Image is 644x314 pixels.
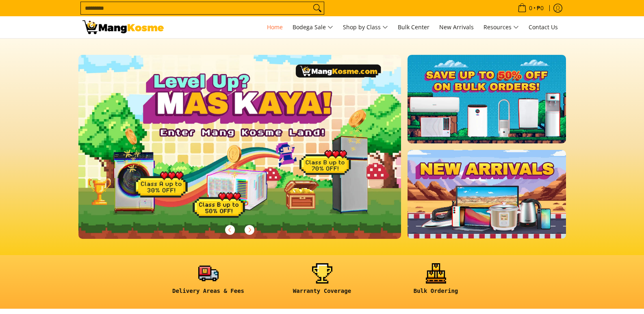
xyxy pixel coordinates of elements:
a: Home [263,16,287,38]
a: New Arrivals [435,16,478,38]
span: Shop by Class [343,22,388,32]
a: <h6><strong>Bulk Ordering</strong></h6> [383,263,489,301]
a: Bulk Center [394,16,434,38]
a: More [78,55,427,252]
span: Bodega Sale [293,22,333,32]
button: Search [311,2,324,14]
span: 0 [528,5,533,11]
a: Contact Us [525,16,562,38]
span: • [515,4,546,13]
a: Shop by Class [339,16,392,38]
nav: Main Menu [172,16,562,38]
span: Resources [484,22,519,32]
a: <h6><strong>Warranty Coverage</strong></h6> [269,263,375,301]
button: Next [241,221,258,239]
button: Previous [221,221,239,239]
a: <h6><strong>Delivery Areas & Fees</strong></h6> [156,263,261,301]
img: Mang Kosme: Your Home Appliances Warehouse Sale Partner! [82,20,164,34]
a: Bodega Sale [288,16,337,38]
span: Home [267,23,283,31]
a: Resources [479,16,523,38]
span: Contact Us [529,23,558,31]
span: New Arrivals [439,23,474,31]
span: ₱0 [536,5,545,11]
span: Bulk Center [398,23,429,31]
